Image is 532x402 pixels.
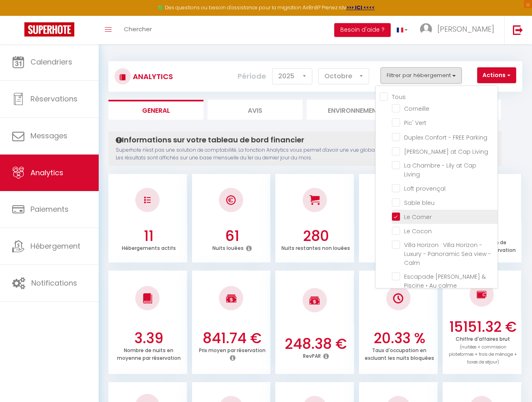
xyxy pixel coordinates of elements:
[477,290,487,299] img: NO IMAGE
[112,330,185,347] h3: 3.39
[334,23,391,37] button: Besoin d'aide ?
[279,335,352,353] h3: 248.38 €
[420,23,432,35] img: ...
[404,133,487,142] span: Duplex Confort - FREE Parking
[196,228,268,245] h3: 61
[404,161,476,178] span: La Chambre - Lily at Cap Living
[30,94,78,104] span: Réservations
[363,228,436,245] h3: 17.89 %
[30,204,69,214] span: Paiements
[363,330,436,347] h3: 20.33 %
[30,131,67,141] span: Messages
[404,185,445,193] span: Loft provençal
[449,344,517,365] span: (nuitées + commission plateformes + frais de ménage + taxes de séjour)
[108,100,203,120] li: General
[196,330,268,347] h3: 841.74 €
[393,293,403,303] img: NO IMAGE
[122,243,176,252] p: Hébergements actifs
[437,24,494,34] span: [PERSON_NAME]
[449,334,517,365] p: Chiffre d'affaires brut
[414,16,504,44] a: ... [PERSON_NAME]
[447,318,519,335] h3: 15151.32 €
[199,345,266,354] p: Prix moyen par réservation
[477,67,516,84] button: Actions
[30,168,63,178] span: Analytics
[30,241,80,251] span: Hébergement
[116,135,495,144] h4: Informations sur votre tableau de bord financier
[144,197,151,203] img: NO IMAGE
[118,16,158,44] a: Chercher
[404,241,491,267] span: Villa Horizon · Villa Horizon - Luxury - Panoramic Sea view - Calm
[513,25,523,35] img: logout
[404,273,486,290] span: Escapade [PERSON_NAME] & Piscine • Au calme
[131,67,173,86] h3: Analytics
[212,243,244,252] p: Nuits louées
[281,243,350,252] p: Nuits restantes non louées
[365,345,434,361] p: Taux d'occupation en excluant les nuits bloquées
[30,57,72,67] span: Calendriers
[279,228,352,245] h3: 280
[117,345,181,361] p: Nombre de nuits en moyenne par réservation
[238,67,266,85] label: Période
[24,22,74,37] img: Super Booking
[381,67,462,84] button: Filtrer par hébergement
[208,100,303,120] li: Avis
[404,148,488,156] span: [PERSON_NAME] at Cap Living
[307,100,402,120] li: Environnement
[346,4,375,11] a: >>> ICI <<<<
[31,278,77,288] span: Notifications
[124,25,152,33] span: Chercher
[303,351,321,359] p: RevPAR
[116,146,495,162] p: Superhote n'est pas une solution de comptabilité. La fonction Analytics vous permet d'avoir une v...
[112,228,185,245] h3: 11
